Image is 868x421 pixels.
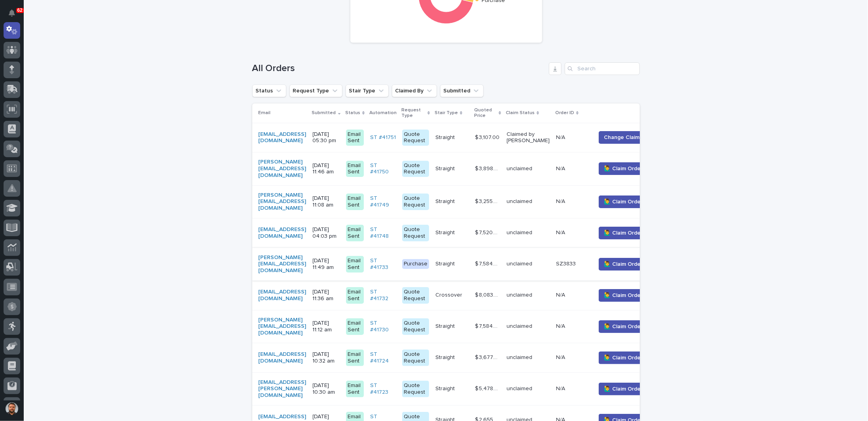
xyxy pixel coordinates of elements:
[313,351,340,365] p: [DATE] 10:32 am
[259,351,306,365] a: [EMAIL_ADDRESS][DOMAIN_NAME]
[475,353,502,361] p: $ 3,677.00
[312,109,336,117] p: Submitted
[435,259,456,267] p: Straight
[604,385,643,393] span: 🙋‍♂️ Claim Order
[313,257,340,271] p: [DATE] 11:49 am
[313,195,340,209] p: [DATE] 11:08 am
[556,228,567,236] p: N/A
[346,287,364,304] div: Email Sent
[507,261,550,267] p: unclaimed
[556,290,567,299] p: N/A
[401,106,425,120] p: Request Type
[370,162,396,176] a: ST #41750
[252,185,663,218] tr: [PERSON_NAME][EMAIL_ADDRESS][DOMAIN_NAME] [DATE] 11:08 amEmail SentST #41749 Quote RequestStraigh...
[402,259,429,269] div: Purchase
[507,131,550,145] p: Claimed by [PERSON_NAME]
[252,248,663,280] tr: [PERSON_NAME][EMAIL_ADDRESS][DOMAIN_NAME] [DATE] 11:49 amEmail SentST #41733 PurchaseStraightStra...
[313,162,340,176] p: [DATE] 11:46 am
[370,226,396,240] a: ST #41748
[346,85,389,97] button: Stair Type
[313,226,340,240] p: [DATE] 04:03 pm
[555,109,574,117] p: Order ID
[435,290,464,299] p: Crossover
[259,159,306,179] a: [PERSON_NAME][EMAIL_ADDRESS][DOMAIN_NAME]
[259,379,306,399] a: [EMAIL_ADDRESS][PERSON_NAME][DOMAIN_NAME]
[435,164,456,172] p: Straight
[369,109,397,117] p: Automation
[556,164,567,172] p: N/A
[599,289,648,302] button: 🙋‍♂️ Claim Order
[370,257,396,271] a: ST #41733
[259,192,306,212] a: [PERSON_NAME][EMAIL_ADDRESS][DOMAIN_NAME]
[475,197,502,205] p: $ 3,255.00
[599,195,648,208] button: 🙋‍♂️ Claim Order
[556,321,567,330] p: N/A
[402,194,429,210] div: Quote Request
[313,131,340,145] p: [DATE] 05:30 pm
[435,133,456,141] p: Straight
[507,385,550,392] p: unclaimed
[252,123,663,152] tr: [EMAIL_ADDRESS][DOMAIN_NAME] [DATE] 05:30 pmEmail SentST #41751 Quote RequestStraightStraight $ 3...
[402,130,429,146] div: Quote Request
[599,258,648,271] button: 🙋‍♂️ Claim Order
[402,381,429,397] div: Quote Request
[4,5,20,21] button: Notifications
[17,8,23,13] p: 62
[370,195,396,209] a: ST #41749
[604,323,643,331] span: 🙋‍♂️ Claim Order
[475,164,502,172] p: $ 3,898.00
[475,290,502,299] p: $ 8,083.00
[475,384,502,392] p: $ 5,478.00
[474,106,497,120] p: Quoted Price
[259,317,306,336] a: [PERSON_NAME][EMAIL_ADDRESS][DOMAIN_NAME]
[346,194,364,210] div: Email Sent
[507,354,550,361] p: unclaimed
[599,162,648,175] button: 🙋‍♂️ Claim Order
[507,198,550,205] p: unclaimed
[370,320,396,333] a: ST #41730
[507,323,550,330] p: unclaimed
[599,383,648,395] button: 🙋‍♂️ Claim Order
[604,354,643,362] span: 🙋‍♂️ Claim Order
[556,384,567,392] p: N/A
[252,152,663,185] tr: [PERSON_NAME][EMAIL_ADDRESS][DOMAIN_NAME] [DATE] 11:46 amEmail SentST #41750 Quote RequestStraigh...
[346,350,364,366] div: Email Sent
[440,85,484,97] button: Submitted
[259,289,306,302] a: [EMAIL_ADDRESS][DOMAIN_NAME]
[599,320,648,333] button: 🙋‍♂️ Claim Order
[565,62,640,75] input: Search
[556,259,577,267] p: SZ3833
[346,130,364,146] div: Email Sent
[313,289,340,302] p: [DATE] 11:36 am
[402,350,429,366] div: Quote Request
[506,109,535,117] p: Claim Status
[435,353,456,361] p: Straight
[435,109,458,117] p: Stair Type
[252,372,663,405] tr: [EMAIL_ADDRESS][PERSON_NAME][DOMAIN_NAME] [DATE] 10:30 amEmail SentST #41723 Quote RequestStraigh...
[475,133,501,141] p: $ 3,107.00
[370,382,396,396] a: ST #41723
[313,320,340,333] p: [DATE] 11:12 am
[259,226,306,240] a: [EMAIL_ADDRESS][DOMAIN_NAME]
[370,289,396,302] a: ST #41732
[259,254,306,274] a: [PERSON_NAME][EMAIL_ADDRESS][DOMAIN_NAME]
[10,9,20,22] div: Notifications62
[599,131,650,144] button: Change Claimer
[435,384,456,392] p: Straight
[252,63,546,74] h1: All Orders
[4,400,20,417] button: users-avatar
[604,165,643,173] span: 🙋‍♂️ Claim Order
[346,318,364,335] div: Email Sent
[604,198,643,206] span: 🙋‍♂️ Claim Order
[604,291,643,299] span: 🙋‍♂️ Claim Order
[507,165,550,172] p: unclaimed
[346,161,364,177] div: Email Sent
[507,229,550,236] p: unclaimed
[435,321,456,330] p: Straight
[402,161,429,177] div: Quote Request
[252,310,663,343] tr: [PERSON_NAME][EMAIL_ADDRESS][DOMAIN_NAME] [DATE] 11:12 amEmail SentST #41730 Quote RequestStraigh...
[346,225,364,241] div: Email Sent
[402,225,429,241] div: Quote Request
[475,228,502,236] p: $ 7,520.00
